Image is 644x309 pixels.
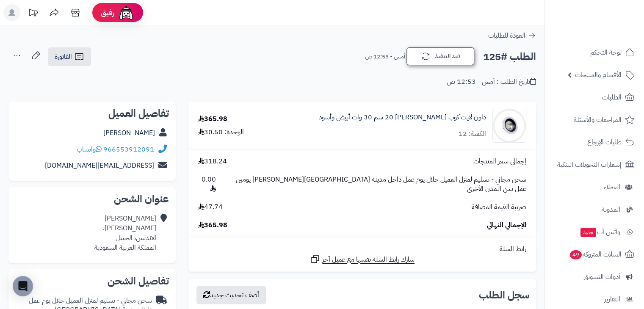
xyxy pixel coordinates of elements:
span: إشعارات التحويلات البنكية [557,159,622,171]
div: 365.98 [198,114,227,124]
div: رابط السلة [192,244,533,254]
a: تحديثات المنصة [22,4,44,23]
span: أدوات التسويق [583,271,620,283]
span: المدونة [602,204,620,215]
a: أدوات التسويق [550,267,639,287]
small: أمس - 12:53 ص [365,52,405,61]
span: ضريبة القيمة المضافة [472,202,526,212]
span: 49 [570,250,582,259]
div: الكمية: 12 [459,129,486,139]
h2: تفاصيل العميل [15,108,169,119]
img: ai-face.png [118,4,135,21]
h2: الطلب #125 [483,48,536,66]
span: المراجعات والأسئلة [574,114,622,126]
span: شحن مجاني - تسليم لمنزل العميل خلال يوم عمل داخل مدينة [GEOGRAPHIC_DATA][PERSON_NAME] يومين عمل ب... [224,175,526,194]
a: داون لايت كوب [PERSON_NAME] 20 سم 30 وات أبيض وأسود [319,113,486,122]
span: 47.74 [198,202,223,212]
h3: سجل الطلب [479,290,529,300]
span: وآتس آب [580,226,620,238]
a: إشعارات التحويلات البنكية [550,154,639,175]
a: الطلبات [550,87,639,108]
a: وآتس آبجديد [550,222,639,242]
a: [EMAIL_ADDRESS][DOMAIN_NAME] [45,160,154,171]
div: Open Intercom Messenger [13,276,33,296]
span: شارك رابط السلة نفسها مع عميل آخر [322,255,415,265]
a: المراجعات والأسئلة [550,110,639,130]
span: 0.00 [198,175,216,194]
span: 365.98 [198,221,227,230]
a: شارك رابط السلة نفسها مع عميل آخر [310,254,415,265]
span: الطلبات [602,91,622,103]
span: 318.24 [198,157,227,166]
span: رفيق [101,8,114,18]
a: الفاتورة [48,47,91,66]
div: الوحدة: 30.50 [198,127,244,137]
img: logo-2.png [586,22,636,39]
a: المدونة [550,199,639,220]
span: السلات المتروكة [569,248,622,260]
span: التقارير [604,293,620,305]
span: لوحة التحكم [590,47,622,58]
span: طلبات الإرجاع [587,136,622,148]
span: الفاتورة [55,52,72,62]
a: السلات المتروكة49 [550,244,639,265]
span: الأقسام والمنتجات [575,69,622,81]
span: العملاء [604,181,620,193]
a: [PERSON_NAME] [103,128,155,138]
div: [PERSON_NAME] [PERSON_NAME]، الاندلس، الجبيل المملكة العربية السعودية [94,214,156,252]
span: الإجمالي النهائي [487,221,526,230]
a: العودة للطلبات [488,30,536,41]
a: لوحة التحكم [550,42,639,63]
span: العودة للطلبات [488,30,525,41]
span: جديد [580,228,596,237]
button: أضف تحديث جديد [196,286,266,304]
h2: عنوان الشحن [15,194,169,204]
img: 1739280907-p20-90x90.jpg [493,109,526,143]
h2: تفاصيل الشحن [15,276,169,286]
a: واتساب [77,144,102,154]
a: 966553912091 [103,144,154,154]
span: إجمالي سعر المنتجات [473,157,526,166]
button: قيد التنفيذ [406,47,474,65]
a: طلبات الإرجاع [550,132,639,152]
a: العملاء [550,177,639,197]
div: تاريخ الطلب : أمس - 12:53 ص [447,77,536,87]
